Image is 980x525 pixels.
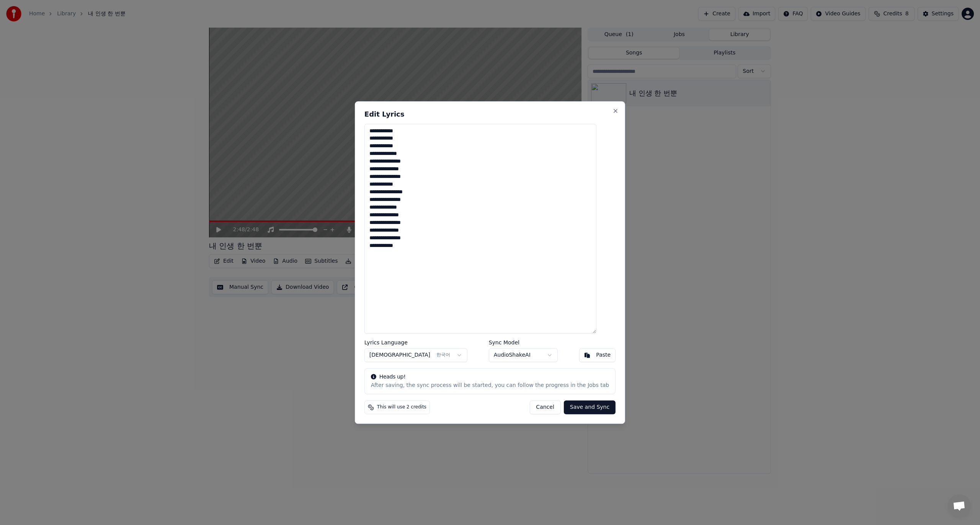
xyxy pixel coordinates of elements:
[371,373,609,381] div: Heads up!
[564,400,616,414] button: Save and Sync
[579,348,616,362] button: Paste
[371,382,609,389] div: After saving, the sync process will be started, you can follow the progress in the Jobs tab
[364,340,467,345] label: Lyrics Language
[529,400,560,414] button: Cancel
[364,111,616,118] h2: Edit Lyrics
[489,340,558,345] label: Sync Model
[377,404,426,410] span: This will use 2 credits
[596,351,611,359] div: Paste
